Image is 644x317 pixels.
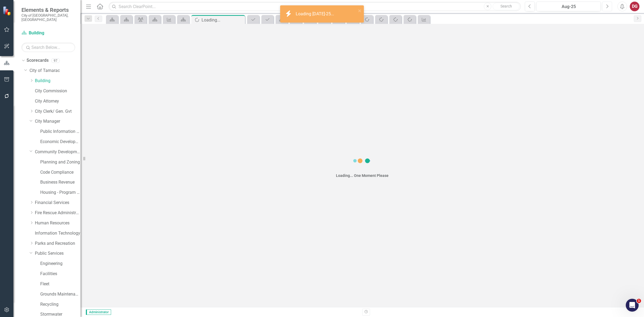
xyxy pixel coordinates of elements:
a: Grounds Maintenance [40,291,80,297]
a: Community Development [35,149,80,155]
a: Information Technology [35,230,80,236]
span: 1 [637,299,641,303]
div: Loading... [202,17,244,23]
span: Elements & Reports [21,7,75,13]
a: Fleet [40,281,80,287]
a: Public Services [35,250,80,257]
a: Facilities [40,271,80,277]
div: Loading... One Moment Please [336,173,389,178]
a: Business Revenue [40,179,80,185]
div: Loading [DATE]-25... [296,11,335,17]
button: Aug-25 [536,2,601,11]
a: Financial Services [35,200,80,206]
a: Economic Development [40,139,80,145]
a: Fire Rescue Administration [35,210,80,216]
a: Code Compliance [40,169,80,176]
a: City of Tamarac [30,68,80,74]
button: Search [493,3,519,10]
a: Scorecards [27,57,49,64]
a: Recycling [40,301,80,308]
span: Search [500,4,512,8]
div: 97 [51,58,60,63]
a: Parks and Recreation [35,241,80,247]
a: City Clerk/ Gen. Gvt [35,108,80,115]
a: City Attorney [35,98,80,104]
a: Building [35,78,80,84]
iframe: Intercom live chat [626,299,639,312]
a: Housing - Program Description (CDBG/SHIP/NSP/HOME) [40,190,80,196]
button: close [358,8,362,14]
div: Aug-25 [538,3,599,10]
img: ClearPoint Strategy [3,6,12,15]
span: Administrator [86,309,111,315]
a: Human Resources [35,220,80,226]
a: City Commission [35,88,80,94]
a: Planning and Zoning [40,159,80,165]
button: DG [630,2,639,11]
a: City Manager [35,118,80,125]
input: Search Below... [21,43,75,52]
a: Building [21,30,75,36]
input: Search ClearPoint... [109,2,521,11]
a: Public Information Office [40,129,80,135]
a: Engineering [40,261,80,267]
small: City of [GEOGRAPHIC_DATA], [GEOGRAPHIC_DATA] [21,13,75,22]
